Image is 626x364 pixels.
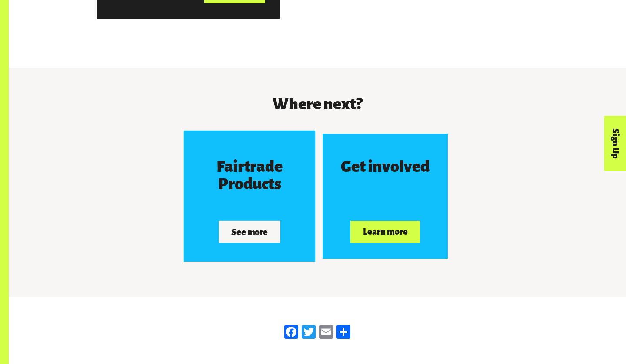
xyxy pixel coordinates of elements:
[184,130,315,261] a: Fairtrade Products See more
[317,325,335,340] a: Email
[203,158,296,193] h3: Fairtrade Products
[350,221,420,243] button: Learn more
[97,95,538,113] h3: Where next?
[335,325,352,340] a: Share
[219,221,280,243] button: See more
[341,158,430,175] h3: Get involved
[300,325,317,340] a: Twitter
[283,325,300,340] a: Facebook
[323,134,448,259] a: Get involved Learn more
